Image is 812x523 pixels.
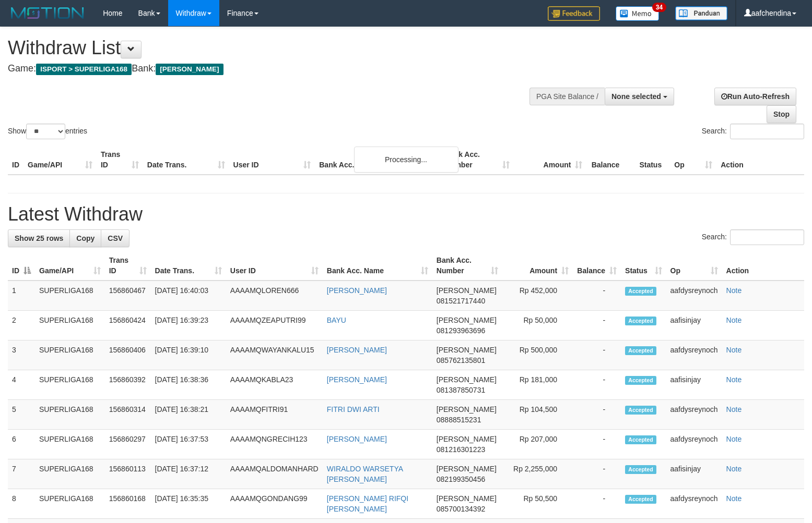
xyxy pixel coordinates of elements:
[726,494,742,503] a: Note
[437,316,497,324] span: [PERSON_NAME]
[151,400,226,430] td: [DATE] 16:38:21
[8,229,70,247] a: Show 25 rows
[726,375,742,384] a: Note
[143,145,229,175] th: Date Trans.
[8,311,35,340] td: 2
[502,459,573,489] td: Rp 2,255,000
[722,251,804,281] th: Action
[514,145,587,175] th: Amount
[35,400,105,430] td: SUPERLIGA168
[726,435,742,443] a: Note
[105,311,151,340] td: 156860424
[105,400,151,430] td: 156860314
[437,465,497,473] span: [PERSON_NAME]
[151,251,226,281] th: Date Trans.: activate to sort column ascending
[35,251,105,281] th: Game/API: activate to sort column ascending
[767,105,796,123] a: Stop
[8,281,35,311] td: 1
[726,286,742,295] a: Note
[726,346,742,354] a: Note
[605,88,674,105] button: None selected
[437,346,497,354] span: [PERSON_NAME]
[502,251,573,281] th: Amount: activate to sort column ascending
[156,64,223,75] span: [PERSON_NAME]
[8,145,23,175] th: ID
[437,445,485,454] span: Copy 081216301223 to clipboard
[573,489,621,519] td: -
[730,124,804,139] input: Search:
[675,6,727,20] img: panduan.png
[714,88,796,105] a: Run Auto-Refresh
[226,311,323,340] td: AAAAMQZEAPUTRI99
[327,375,387,384] a: [PERSON_NAME]
[226,489,323,519] td: AAAAMQGONDANG99
[573,311,621,340] td: -
[226,400,323,430] td: AAAAMQFITRI91
[573,251,621,281] th: Balance: activate to sort column ascending
[437,386,485,394] span: Copy 081387850731 to clipboard
[35,281,105,311] td: SUPERLIGA168
[151,459,226,489] td: [DATE] 16:37:12
[8,459,35,489] td: 7
[8,340,35,370] td: 3
[726,405,742,413] a: Note
[437,326,485,335] span: Copy 081293963696 to clipboard
[226,430,323,459] td: AAAAMQNGRECIH123
[105,340,151,370] td: 156860406
[226,459,323,489] td: AAAAMQALDOMANHARD
[108,234,123,242] span: CSV
[323,251,432,281] th: Bank Acc. Name: activate to sort column ascending
[437,375,497,384] span: [PERSON_NAME]
[76,234,95,242] span: Copy
[35,340,105,370] td: SUPERLIGA168
[437,297,485,305] span: Copy 081521717440 to clipboard
[586,145,635,175] th: Balance
[35,430,105,459] td: SUPERLIGA168
[151,489,226,519] td: [DATE] 16:35:35
[35,370,105,400] td: SUPERLIGA168
[327,435,387,443] a: [PERSON_NAME]
[625,406,656,415] span: Accepted
[226,251,323,281] th: User ID: activate to sort column ascending
[611,92,661,101] span: None selected
[502,400,573,430] td: Rp 104,500
[327,316,346,324] a: BAYU
[151,311,226,340] td: [DATE] 16:39:23
[573,459,621,489] td: -
[625,346,656,355] span: Accepted
[666,370,722,400] td: aafisinjay
[327,405,380,413] a: FITRI DWI ARTI
[666,459,722,489] td: aafisinjay
[716,145,804,175] th: Action
[8,64,531,74] h4: Game: Bank:
[437,475,485,483] span: Copy 082199350456 to clipboard
[616,6,660,21] img: Button%20Memo.svg
[105,370,151,400] td: 156860392
[35,459,105,489] td: SUPERLIGA168
[502,340,573,370] td: Rp 500,000
[105,430,151,459] td: 156860297
[327,346,387,354] a: [PERSON_NAME]
[8,400,35,430] td: 5
[625,317,656,325] span: Accepted
[726,465,742,473] a: Note
[666,430,722,459] td: aafdysreynoch
[105,459,151,489] td: 156860113
[666,489,722,519] td: aafdysreynoch
[8,38,531,58] h1: Withdraw List
[327,494,408,513] a: [PERSON_NAME] RIFQI [PERSON_NAME]
[105,489,151,519] td: 156860168
[437,494,497,503] span: [PERSON_NAME]
[548,6,600,21] img: Feedback.jpg
[666,251,722,281] th: Op: activate to sort column ascending
[625,287,656,296] span: Accepted
[226,281,323,311] td: AAAAMQLOREN666
[354,147,458,173] div: Processing...
[327,465,403,483] a: WIRALDO WARSETYA [PERSON_NAME]
[621,251,666,281] th: Status: activate to sort column ascending
[573,340,621,370] td: -
[670,145,716,175] th: Op
[625,465,656,474] span: Accepted
[625,495,656,504] span: Accepted
[151,370,226,400] td: [DATE] 16:38:36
